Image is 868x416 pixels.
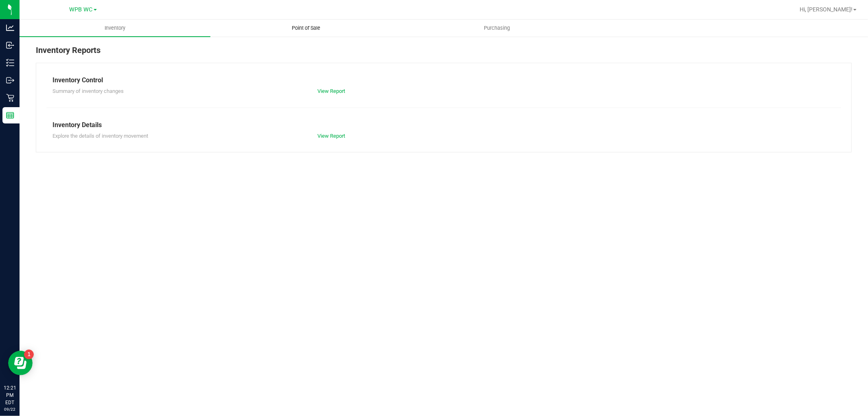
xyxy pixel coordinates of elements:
a: View Report [317,133,345,139]
div: Inventory Control [52,75,835,85]
iframe: Resource center [8,351,33,375]
div: Inventory Details [52,120,835,130]
span: WPB WC [70,6,93,13]
a: Purchasing [401,20,592,37]
span: Point of Sale [281,24,331,32]
inline-svg: Inbound [6,41,14,49]
span: Hi, [PERSON_NAME]! [800,6,853,13]
inline-svg: Retail [6,94,14,102]
div: Inventory Reports [36,44,852,63]
inline-svg: Inventory [6,59,14,67]
p: 09/22 [4,406,16,412]
span: Inventory [94,24,136,32]
p: 12:21 PM EDT [4,384,16,406]
a: Point of Sale [210,20,401,37]
span: Purchasing [473,24,521,32]
span: Explore the details of inventory movement [52,133,148,139]
iframe: Resource center unread badge [24,350,34,359]
a: View Report [317,88,345,94]
span: Summary of inventory changes [52,88,124,94]
inline-svg: Analytics [6,24,14,32]
inline-svg: Reports [6,111,14,119]
a: Inventory [20,20,210,37]
inline-svg: Outbound [6,76,14,84]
